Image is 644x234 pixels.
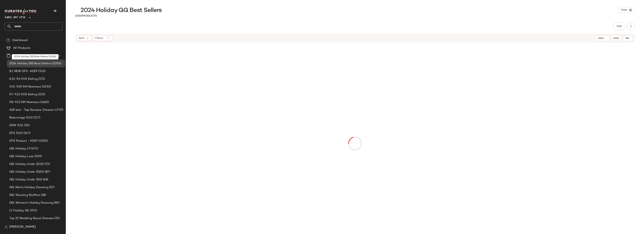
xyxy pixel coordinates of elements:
[9,69,38,74] span: 8.1 NEW DFS -KEEP
[9,193,40,197] span: GG: Stocking Stuffers
[54,216,60,221] span: (25)
[9,147,30,151] span: GG: Holiday LP
[9,100,39,105] span: 9.8-9.12 AM Newness
[9,170,44,174] span: GG: Holiday Under $200
[38,139,48,143] span: (1300)
[621,9,627,12] span: View
[13,46,30,50] span: All Products
[75,14,97,18] div: Products
[44,170,50,174] span: (87)
[37,92,45,97] span: (153)
[9,131,23,135] span: DFS 9/10
[75,15,82,17] span: 1056
[42,177,48,182] span: (48)
[613,22,625,30] button: Hub
[5,225,8,229] img: svg%3e
[617,25,622,28] span: Hub
[9,201,53,205] span: GG: Women's Holiday Dressing
[30,147,38,151] span: (471)
[53,201,60,205] span: (85)
[9,185,48,190] span: GG: Men's Holiday Dressing
[9,108,58,112] span: A/B test - Top Dresses: Dresses LP
[9,216,54,221] span: Top 25 Wedding Guest Dresses
[9,162,44,166] span: GG: Holiday Under $100
[5,13,25,20] span: Saks OFF 5TH
[58,108,63,112] span: (0)
[13,54,39,58] span: Global Clipboards
[39,54,45,58] span: (22)
[33,116,40,120] span: (117)
[38,77,45,81] span: (172)
[9,154,33,159] span: GG: Holiday Luxe
[95,36,103,40] span: Filters
[41,85,51,89] span: (1033)
[51,61,61,66] span: (1056)
[9,116,33,120] span: Balenciaga 9/10
[38,69,45,74] span: (515)
[9,92,37,97] span: 9.7-9.13 SVS Selling
[9,77,38,81] span: 8.31-9.6 SVS Selling
[9,123,23,128] span: DEW 9/11
[9,225,36,229] span: [PERSON_NAME]
[48,185,55,190] span: (57)
[6,38,10,42] img: svg%3e
[44,162,50,166] span: (72)
[9,85,41,89] span: 9.15-9.19 AM Newness
[23,131,30,135] span: (247)
[39,100,49,105] span: (1663)
[618,7,635,13] button: View
[9,177,42,182] span: GG: Holiday Under $50
[29,208,37,213] span: (372)
[40,193,46,197] span: (28)
[79,36,84,40] span: Sort
[33,154,42,159] span: (209)
[9,139,38,143] span: DFS Product - KEEP
[23,123,30,128] span: (20)
[9,61,51,66] span: 2024 Holiday GG Best Sellers
[12,38,28,43] span: Dashboard
[81,7,162,14] span: 2024 Holiday GG Best Sellers
[9,208,29,213] span: LY Holiday Ski
[5,9,38,14] img: cfy_white_logo.C9jOOHJF.svg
